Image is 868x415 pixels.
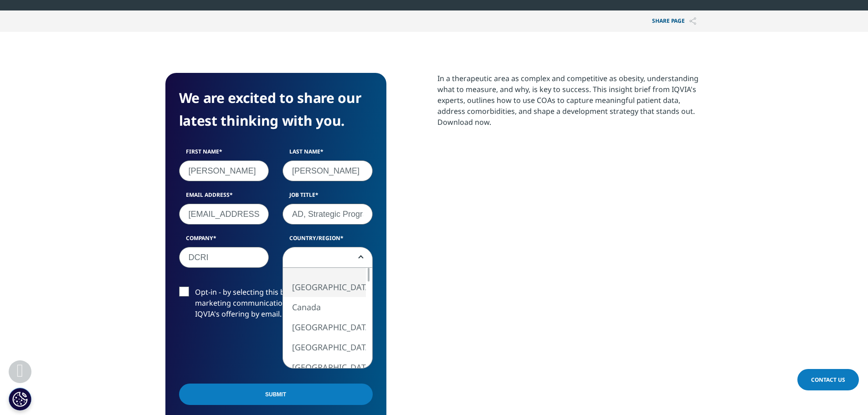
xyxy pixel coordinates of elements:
[283,297,366,317] li: Canada
[179,87,373,132] h4: We are excited to share our latest thinking with you.
[282,191,373,204] label: Job Title
[9,388,31,410] button: Cookies Settings
[179,148,269,160] label: First Name
[179,334,318,369] iframe: reCAPTCHA
[437,73,703,134] p: In a therapeutic area as complex and competitive as obesity, understanding what to measure, and w...
[282,234,373,247] label: Country/Region
[179,287,373,324] label: Opt-in - by selecting this box, I consent to receiving marketing communications and information a...
[689,17,696,25] img: Share PAGE
[283,357,366,377] li: [GEOGRAPHIC_DATA]
[283,317,366,337] li: [GEOGRAPHIC_DATA]
[797,369,859,390] a: Contact Us
[811,376,845,384] span: Contact Us
[645,10,703,32] p: Share PAGE
[645,10,703,32] button: Share PAGEShare PAGE
[179,191,269,204] label: Email Address
[283,277,366,297] li: [GEOGRAPHIC_DATA]
[282,148,373,160] label: Last Name
[283,337,366,357] li: [GEOGRAPHIC_DATA]
[179,234,269,247] label: Company
[179,384,373,405] input: Submit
